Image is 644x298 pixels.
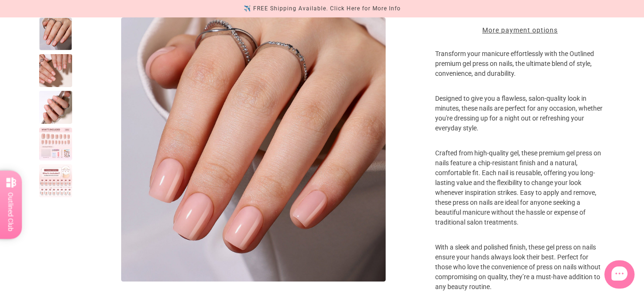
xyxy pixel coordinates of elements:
[121,17,386,282] img: Barely Blush
[435,25,605,35] a: More payment options
[244,4,401,14] div: ✈️ FREE Shipping Available. Click Here for More Info
[435,148,605,242] p: Crafted from high-quality gel, these premium gel press on nails feature a chip-resistant finish a...
[435,49,605,94] p: Transform your manicure effortlessly with the Outlined premium gel press on nails, the ultimate b...
[121,17,386,282] modal-trigger: Enlarge product image
[435,94,605,148] p: Designed to give you a flawless, salon-quality look in minutes, these nails are perfect for any o...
